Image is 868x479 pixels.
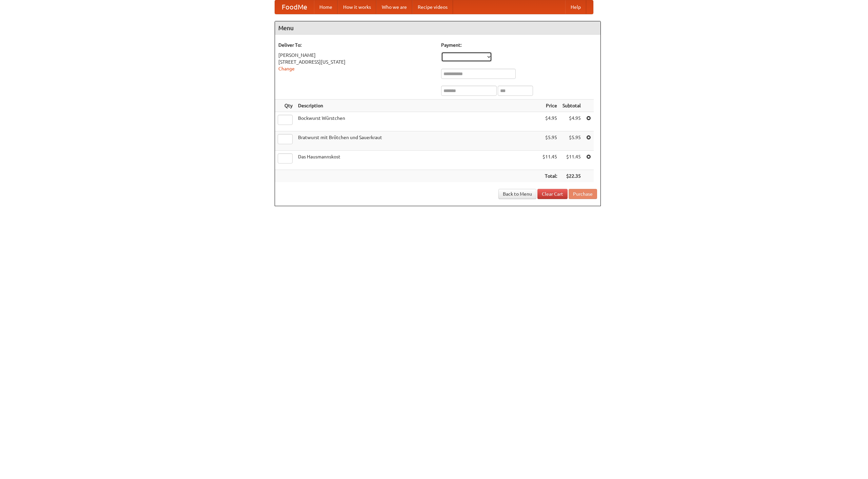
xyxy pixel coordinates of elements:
[540,100,560,112] th: Price
[560,170,584,182] th: $22.35
[278,59,434,65] div: [STREET_ADDRESS][US_STATE]
[338,0,376,14] a: How it works
[560,151,584,170] td: $11.45
[540,170,560,182] th: Total:
[540,112,560,131] td: $4.95
[314,0,338,14] a: Home
[376,0,412,14] a: Who we are
[560,100,584,112] th: Subtotal
[537,189,568,199] a: Clear Cart
[278,42,434,48] h5: Deliver To:
[275,100,295,112] th: Qty
[498,189,536,199] a: Back to Menu
[278,66,295,71] a: Change
[569,189,597,199] button: Purchase
[412,0,453,14] a: Recipe videos
[441,42,597,48] h5: Payment:
[275,0,314,14] a: FoodMe
[540,151,560,170] td: $11.45
[295,100,540,112] th: Description
[275,21,600,35] h4: Menu
[295,131,540,151] td: Bratwurst mit Brötchen und Sauerkraut
[295,151,540,170] td: Das Hausmannskost
[565,0,586,14] a: Help
[295,112,540,131] td: Bockwurst Würstchen
[560,131,584,151] td: $5.95
[560,112,584,131] td: $4.95
[540,131,560,151] td: $5.95
[278,52,434,59] div: [PERSON_NAME]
